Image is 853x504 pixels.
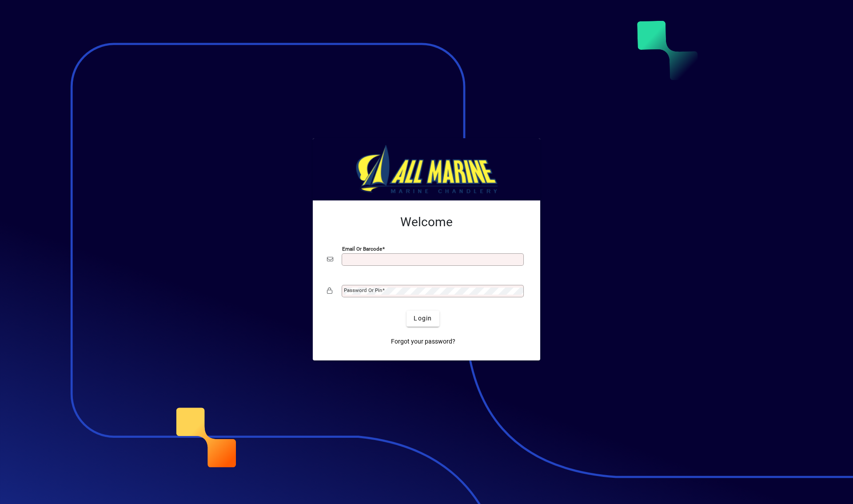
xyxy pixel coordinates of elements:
[344,287,382,293] mat-label: Password or Pin
[407,311,439,327] button: Login
[342,245,382,252] mat-label: Email or Barcode
[391,337,455,346] span: Forgot your password?
[414,314,432,323] span: Login
[327,215,526,230] h2: Welcome
[387,334,459,350] a: Forgot your password?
